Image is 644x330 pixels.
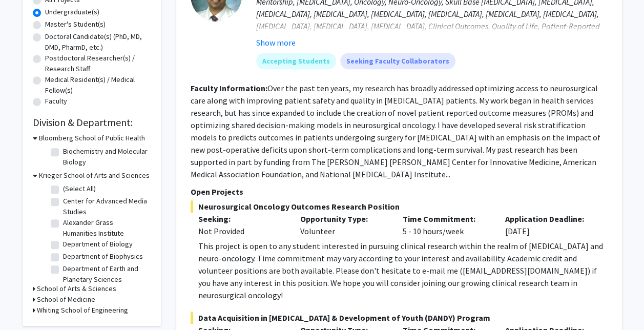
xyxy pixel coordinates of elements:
label: Alexander Grass Humanities Institute [63,217,148,239]
mat-chip: Accepting Students [256,53,336,69]
p: Application Deadline: [505,213,592,225]
label: Faculty [45,96,67,107]
fg-read-more: Over the past ten years, my research has broadly addressed optimizing access to neurosurgical car... [191,83,600,179]
div: 5 - 10 hours/week [395,213,497,237]
h2: Division & Department: [33,116,151,129]
h3: Krieger School of Arts and Sciences [39,170,150,181]
p: Seeking: [198,213,285,225]
h3: School of Arts & Sciences [37,283,116,294]
b: Faculty Information: [191,83,267,93]
label: Biochemistry and Molecular Biology [63,146,148,168]
mat-chip: Seeking Faculty Collaborators [340,53,455,69]
label: (Select All) [63,183,96,194]
p: Open Projects [191,185,608,198]
h3: Bloomberg School of Public Health [39,133,145,143]
label: Center for Advanced Media Studies [63,196,148,217]
div: [DATE] [497,213,600,237]
label: Undergraduate(s) [45,7,99,17]
button: Show more [256,36,296,49]
div: Volunteer [293,213,395,237]
label: Department of Earth and Planetary Sciences [63,263,148,285]
label: Master's Student(s) [45,19,106,30]
p: Time Commitment: [403,213,490,225]
span: Data Acquisition in [MEDICAL_DATA] & Development of Youth (DANDY) Program [191,312,608,324]
label: Doctoral Candidate(s) (PhD, MD, DMD, PharmD, etc.) [45,31,151,53]
span: Neurosurgical Oncology Outcomes Research Position [191,200,608,213]
div: Not Provided [198,225,285,237]
h3: School of Medicine [37,294,95,305]
label: Department of Biology [63,239,133,250]
p: Opportunity Type: [300,213,387,225]
label: Postdoctoral Researcher(s) / Research Staff [45,53,151,74]
div: This project is open to any student interested in pursuing clinical research within the realm of ... [198,240,608,301]
label: Medical Resident(s) / Medical Fellow(s) [45,74,151,96]
iframe: Chat [8,284,44,322]
h3: Whiting School of Engineering [37,305,128,316]
label: Department of Biophysics [63,251,143,262]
